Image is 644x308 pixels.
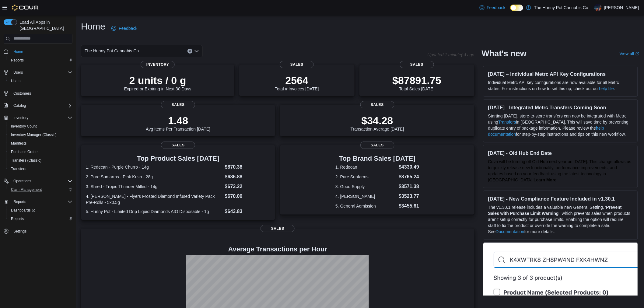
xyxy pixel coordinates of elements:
[392,74,441,91] div: Total Sales [DATE]
[275,74,319,91] div: Total # Invoices [DATE]
[482,49,527,58] h2: What's new
[1,47,75,56] button: Home
[9,123,72,130] span: Inventory Count
[1,101,75,110] button: Catalog
[161,101,195,108] span: Sales
[11,198,29,205] button: Reports
[6,215,75,223] button: Reports
[534,177,556,182] strong: Learn More
[11,216,24,221] span: Reports
[109,22,140,34] a: Feedback
[86,174,222,180] dt: 2. Pure Sunfarms - Pink Kush - 28g
[11,149,39,154] span: Purchase Orders
[280,61,314,68] span: Sales
[12,5,39,11] img: Cova
[335,203,396,209] dt: 5. General Admission
[194,49,199,54] button: Open list of options
[11,141,26,146] span: Manifests
[6,122,75,131] button: Inventory Count
[187,49,192,54] button: Clear input
[11,177,72,185] span: Operations
[399,193,419,200] dd: $3523.77
[1,114,75,122] button: Inventory
[13,103,26,108] span: Catalog
[6,77,75,85] button: Users
[119,25,137,31] span: Feedback
[488,150,633,156] h3: [DATE] - Old Hub End Date
[9,57,72,64] span: Reports
[146,114,210,131] div: Avg Items Per Transaction [DATE]
[1,68,75,77] button: Users
[510,5,523,11] input: Dark Mode
[4,45,72,252] nav: Complex example
[275,74,319,86] p: 2564
[9,157,44,164] a: Transfers (Classic)
[13,70,23,75] span: Users
[11,187,42,192] span: Cash Management
[335,193,396,199] dt: 4. [PERSON_NAME]
[146,114,210,127] p: 1.48
[81,20,105,33] h1: Home
[9,148,72,156] span: Purchase Orders
[11,158,41,163] span: Transfers (Classic)
[11,227,72,235] span: Settings
[11,48,26,55] a: Home
[510,11,511,11] span: Dark Mode
[11,69,25,76] button: Users
[11,79,20,83] span: Users
[488,159,632,182] span: Cova will be turning off Old Hub next year on [DATE]. This change allows us to quickly release ne...
[1,177,75,185] button: Operations
[488,71,633,77] h3: [DATE] – Individual Metrc API Key Configurations
[351,114,404,127] p: $34.28
[488,204,633,235] p: The v1.30.1 release includes a valuable new General Setting, ' ', which prevents sales when produ...
[161,142,195,149] span: Sales
[11,208,35,213] span: Dashboards
[86,193,222,205] dt: 4. [PERSON_NAME] - Flyers Frosted Diamond Infused Variety Pack Pre-Rolls - 5x0.5g
[225,173,271,180] dd: $686.88
[225,183,271,190] dd: $673.22
[13,49,23,54] span: Home
[335,164,396,170] dt: 1. Redecan
[488,104,633,110] h3: [DATE] - Integrated Metrc Transfers Coming Soon
[11,102,72,109] span: Catalog
[620,51,639,56] a: View allExternal link
[335,155,419,162] h3: Top Brand Sales [DATE]
[9,165,72,173] span: Transfers
[399,202,419,210] dd: $3455.61
[11,228,29,235] a: Settings
[261,225,295,232] span: Sales
[11,114,31,121] button: Inventory
[11,69,72,76] span: Users
[9,186,44,193] a: Cash Management
[9,57,26,64] a: Reports
[6,156,75,165] button: Transfers (Classic)
[86,246,470,253] h4: Average Transactions per Hour
[400,61,434,68] span: Sales
[498,120,516,124] a: Transfers
[86,164,222,170] dt: 1. Redecan - Purple Churro - 14g
[9,207,38,214] a: Dashboards
[85,47,139,54] span: The Hunny Pot Cannabis Co
[11,48,72,55] span: Home
[9,77,23,85] a: Users
[124,74,191,86] p: 2 units / 0 g
[488,113,633,137] p: Starting [DATE], store-to-store transfers can now be integrated with Metrc using in [GEOGRAPHIC_D...
[399,173,419,180] dd: $3765.24
[124,74,191,91] div: Expired or Expiring in Next 30 Days
[9,140,72,147] span: Manifests
[13,91,31,96] span: Customers
[360,142,394,149] span: Sales
[635,52,639,56] svg: External link
[360,101,394,108] span: Sales
[9,186,72,193] span: Cash Management
[399,183,419,190] dd: $3571.38
[6,165,75,173] button: Transfers
[496,229,524,234] a: Documentation
[6,148,75,156] button: Purchase Orders
[13,179,31,184] span: Operations
[9,123,39,130] a: Inventory Count
[6,206,75,215] a: Dashboards
[225,193,271,200] dd: $670.00
[335,184,396,190] dt: 3. Good Supply
[9,140,29,147] a: Manifests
